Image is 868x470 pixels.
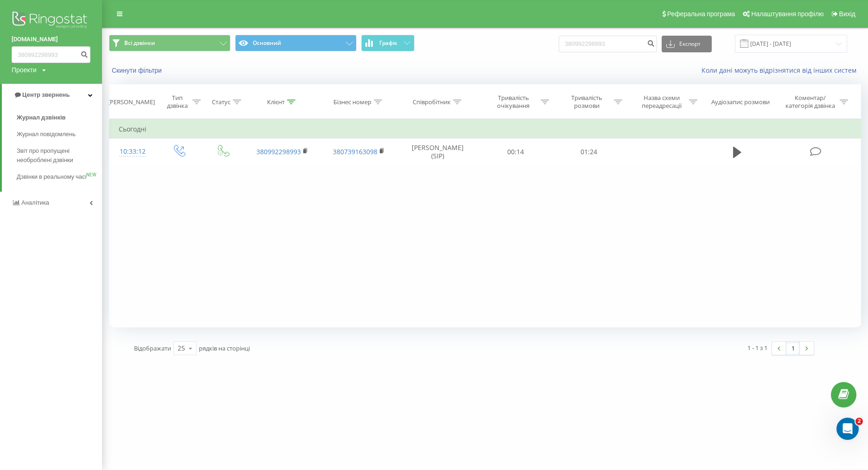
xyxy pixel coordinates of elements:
button: Графік [361,35,415,51]
span: Журнал дзвінків [17,113,66,122]
a: Журнал дзвінків [17,109,102,126]
button: Всі дзвінки [109,35,230,51]
a: Коли дані можуть відрізнятися вiд інших систем [702,66,861,75]
a: [DOMAIN_NAME] [12,35,90,44]
div: Аудіозапис розмови [711,98,770,106]
input: Пошук за номером [12,46,90,63]
td: [PERSON_NAME] (SIP) [397,138,479,165]
span: Налаштування профілю [751,10,823,18]
a: Звіт про пропущені необроблені дзвінки [17,143,102,169]
div: Коментар/категорія дзвінка [783,94,837,110]
a: 380739163098 [333,147,377,156]
div: 25 [178,344,185,353]
div: 1 - 1 з 1 [747,343,767,352]
a: Центр звернень [2,84,102,106]
span: Журнал повідомлень [17,130,76,139]
div: Проекти [12,65,37,75]
div: Тип дзвінка [165,94,190,110]
a: 380992298993 [256,147,301,156]
div: Клієнт [267,98,285,106]
span: Графік [379,40,397,46]
span: Звіт про пропущені необроблені дзвінки [17,146,97,165]
img: Ringostat logo [12,9,90,32]
span: рядків на сторінці [199,344,250,352]
span: Центр звернень [22,91,70,98]
td: 00:14 [479,138,552,165]
td: 01:24 [552,138,625,165]
div: Тривалість очікування [489,94,538,110]
div: 10:33:12 [119,143,147,161]
span: Реферальна програма [667,10,735,18]
button: Експорт [662,36,712,52]
a: 1 [786,342,800,355]
a: Дзвінки в реальному часіNEW [17,169,102,185]
a: Журнал повідомлень [17,126,102,143]
span: Дзвінки в реальному часі [17,172,86,182]
iframe: Intercom live chat [836,418,859,440]
span: Всі дзвінки [124,39,155,47]
div: Статус [212,98,230,106]
span: 2 [855,418,863,425]
div: Бізнес номер [333,98,371,106]
span: Відображати [134,344,171,352]
td: Сьогодні [109,120,861,138]
div: Назва схеми переадресації [637,94,687,110]
input: Пошук за номером [559,36,657,52]
div: Тривалість розмови [562,94,612,110]
button: Скинути фільтри [109,66,166,75]
div: [PERSON_NAME] [108,98,155,106]
span: Аналiтика [21,199,49,206]
button: Основний [235,35,357,51]
div: Співробітник [413,98,451,106]
span: Вихід [839,10,855,18]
